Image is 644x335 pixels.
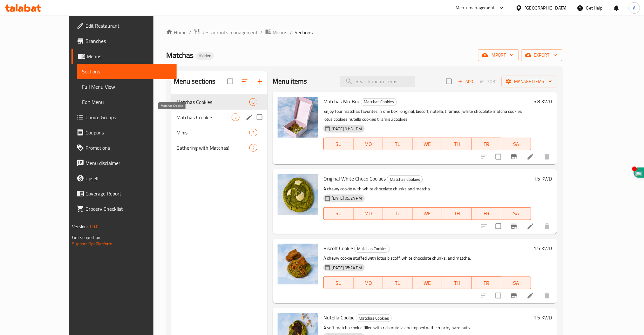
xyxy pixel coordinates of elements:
[171,125,268,140] div: Minis2
[457,78,474,85] span: Add
[87,52,172,60] span: Menus
[71,49,177,64] a: Menus
[534,174,552,183] h6: 1.5 KWD
[415,140,440,149] span: WE
[323,243,353,253] span: Biscoff Cookie
[245,113,254,122] button: edit
[354,277,383,289] button: MO
[527,292,534,299] a: Edit menu item
[71,171,177,186] a: Upsell
[323,207,353,220] button: SU
[232,113,240,121] div: items
[361,98,397,106] div: Matchas Cookies
[474,209,499,218] span: FR
[232,114,239,120] span: 2
[472,277,501,289] button: FR
[326,140,351,149] span: SU
[504,278,528,288] span: SA
[176,113,232,121] span: Matchas Crookie
[252,74,268,89] button: Add section
[329,126,364,132] span: [DATE] 01:31 PM
[472,207,501,220] button: FR
[71,155,177,171] a: Menu disclaimer
[386,278,410,288] span: TU
[85,205,172,213] span: Grocery Checklist
[295,29,313,36] span: Sections
[386,140,410,149] span: TU
[176,98,250,106] div: Matchas Cookies
[249,98,257,106] div: items
[387,176,423,183] span: Matchas Cookies
[77,79,177,94] a: Full Menu View
[502,76,557,87] button: Manage items
[249,144,257,152] div: items
[250,145,257,151] span: 2
[176,129,250,136] div: Minis
[71,18,177,33] a: Edit Restaurant
[71,110,177,125] a: Choice Groups
[171,110,268,125] div: Matchas Crookie2edit
[85,190,172,197] span: Coverage Report
[250,130,257,136] span: 2
[483,51,514,59] span: import
[85,113,172,121] span: Choice Groups
[442,138,472,150] button: TH
[250,99,257,105] span: 5
[249,129,257,136] div: items
[356,140,381,149] span: MO
[323,254,531,262] p: A chewy cookie stuffed with lotus biscoff, white chocolate chunks, and matcha.
[355,245,390,252] span: Matchas Cookies
[474,140,499,149] span: FR
[413,207,442,220] button: WE
[356,315,391,322] span: Matchas Cookies
[278,97,318,138] img: Matchas Mix Box
[507,78,552,85] span: Manage items
[539,288,555,303] button: delete
[492,289,505,302] span: Select to update
[290,29,292,36] li: /
[501,138,531,150] button: SA
[85,144,172,152] span: Promotions
[89,222,99,231] span: 1.0.0
[527,153,534,161] a: Edit menu item
[476,77,502,86] span: Select section first
[354,207,383,220] button: MO
[445,209,469,218] span: TH
[201,29,258,36] span: Restaurants management
[354,138,383,150] button: MO
[526,51,557,59] span: export
[323,174,386,183] span: Original White Choco Cookies
[534,313,552,322] h6: 1.5 KWD
[71,33,177,49] a: Branches
[501,277,531,289] button: SA
[323,107,531,123] p: Enjoy four matchas favorites in one box : original, biscoff, nutella, tiramisu ,white chocolate m...
[171,140,268,155] div: Gathering with Matchas!2
[85,159,172,167] span: Menu disclaimer
[534,244,552,253] h6: 1.5 KWD
[194,28,258,37] a: Restaurants management
[539,219,555,234] button: delete
[329,195,364,201] span: [DATE] 05:24 PM
[521,49,562,61] button: export
[501,207,531,220] button: SA
[72,222,88,231] span: Version:
[456,4,495,12] div: Menu-management
[326,209,351,218] span: SU
[278,174,318,215] img: Original White Choco Cookies
[171,94,268,110] div: Matchas Cookies5
[456,77,476,86] span: Add item
[323,138,353,150] button: SU
[323,97,360,106] span: Matchas Mix Box
[323,313,355,322] span: Nutella Cookie
[413,277,442,289] button: WE
[525,4,567,11] div: [GEOGRAPHIC_DATA]
[326,278,351,288] span: SU
[237,74,252,89] span: Sort sections
[329,265,364,271] span: [DATE] 05:24 PM
[474,278,499,288] span: FR
[71,186,177,201] a: Coverage Report
[176,144,250,152] span: Gathering with Matchas!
